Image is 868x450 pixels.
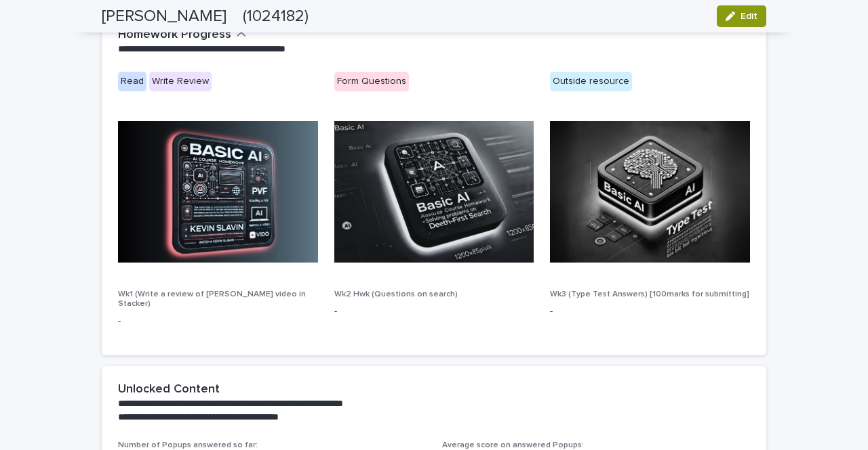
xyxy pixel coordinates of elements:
[102,7,309,26] h2: [PERSON_NAME] (1024182)
[550,121,750,263] img: fbND1C5foSRa1V7YhRegFx_ocmMis_UigJYmzte-GpY
[334,121,534,263] img: YuZCC25-bw8E_AZOXHNnMRpbM5SSLY1_0jxA6iH6R1g
[717,5,766,27] button: Edit
[118,290,306,308] span: Wk1 (Write a review of [PERSON_NAME] video in Stacker)
[550,290,749,298] span: Wk3 (Type Test Answers) [100marks for submitting]
[741,12,757,21] span: Edit
[118,28,231,43] h2: Homework Progress
[118,315,318,329] p: -
[334,290,458,298] span: Wk2 Hwk (Questions on search)
[334,72,409,91] div: Form Questions
[118,72,146,91] div: Read
[550,305,750,319] p: -
[118,28,246,43] button: Homework Progress
[149,72,212,91] div: Write Review
[550,72,632,91] div: Outside resource
[118,121,318,263] img: txMeWdTJ20dXT9AkJtwiRkJfxxPgPJaX1SZ-GnOs2O4
[334,305,534,319] p: -
[442,441,584,449] span: Average score on answered Popups:
[118,441,258,449] span: Number of Popups answered so far:
[118,382,220,397] h2: Unlocked Content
